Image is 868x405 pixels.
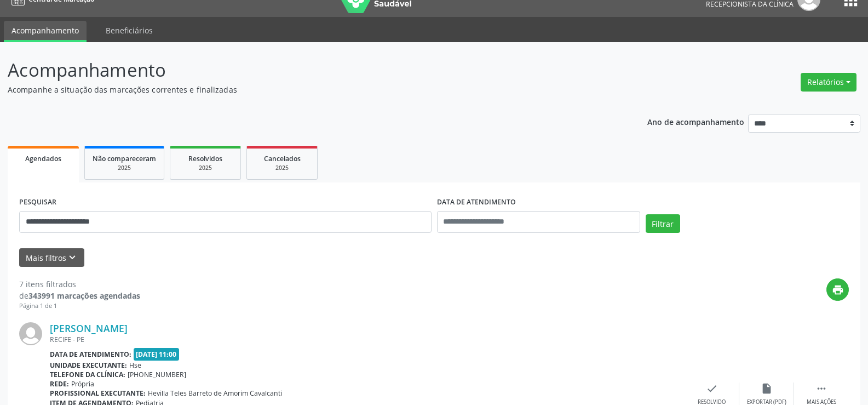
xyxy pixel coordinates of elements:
[19,278,140,290] div: 7 itens filtrados
[71,379,94,389] span: Própria
[8,84,605,95] p: Acompanhe a situação das marcações correntes e finalizadas
[761,383,773,395] i: insert_drive_file
[148,389,282,398] span: Hevilla Teles Barreto de Amorim Cavalcanti
[50,350,131,359] b: Data de atendimento:
[66,252,78,264] i: keyboard_arrow_down
[264,154,301,163] span: Cancelados
[25,154,61,163] span: Agendados
[178,164,233,172] div: 2025
[801,73,856,92] button: Relatórios
[255,164,309,172] div: 2025
[19,301,140,311] div: Página 1 de 1
[50,322,128,334] a: [PERSON_NAME]
[4,21,87,42] a: Acompanhamento
[50,379,69,389] b: Rede:
[437,194,516,211] label: DATA DE ATENDIMENTO
[50,361,127,370] b: Unidade executante:
[50,370,125,379] b: Telefone da clínica:
[50,335,685,344] div: RECIFE - PE
[188,154,222,163] span: Resolvidos
[8,56,605,84] p: Acompanhamento
[129,361,141,370] span: Hse
[19,248,84,267] button: Mais filtroskeyboard_arrow_down
[647,115,744,128] p: Ano de acompanhamento
[93,164,156,172] div: 2025
[134,348,180,361] span: [DATE] 11:00
[128,370,186,379] span: [PHONE_NUMBER]
[826,278,849,301] button: print
[815,383,827,395] i: 
[28,290,140,301] strong: 343991 marcações agendadas
[98,21,160,40] a: Beneficiários
[646,214,680,233] button: Filtrar
[19,290,140,301] div: de
[832,284,844,296] i: print
[93,154,156,163] span: Não compareceram
[706,383,718,395] i: check
[50,389,146,398] b: Profissional executante:
[19,194,56,211] label: PESQUISAR
[19,322,42,345] img: img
